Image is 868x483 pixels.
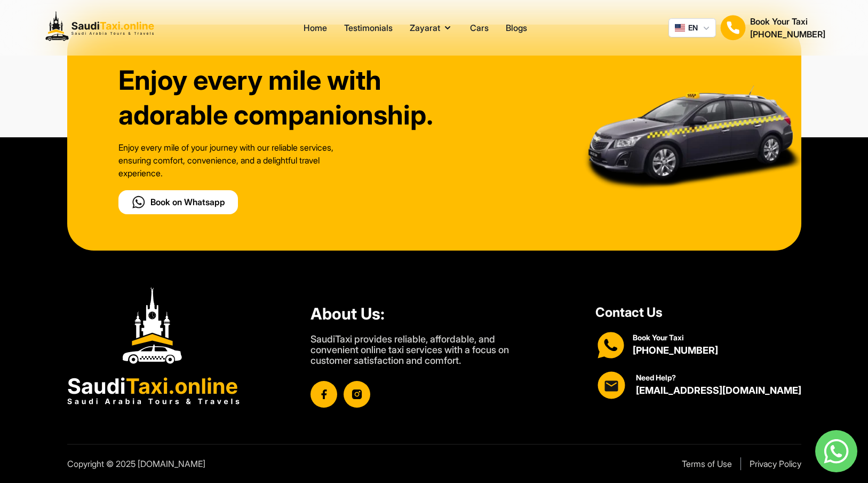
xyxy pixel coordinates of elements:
a: Home [304,21,327,34]
p: SaudiTaxi provides reliable, affordable, and convenient online taxi services with a focus on cust... [310,334,524,366]
h1: Book Your Taxi [633,332,718,343]
a: Blogs [506,21,527,34]
h1: About Us: [310,304,524,334]
p: Copyright © 2025 [DOMAIN_NAME] [67,457,205,470]
a: Privacy Policy [750,457,801,470]
a: Testimonials [344,21,393,34]
img: Footer Logo [67,287,240,406]
h1: Enjoy every mile with adorable companionship. [118,63,493,133]
h2: [PHONE_NUMBER] [633,343,718,358]
img: Logo [43,9,162,47]
a: Instagram [344,381,370,408]
a: Facebook [310,381,337,408]
button: Book on Whatsapp [118,190,238,214]
img: WhatsApp Icon [595,369,627,401]
img: whatsapp [815,430,857,472]
h1: Need Help? [636,372,801,383]
h2: [EMAIL_ADDRESS][DOMAIN_NAME] [636,383,801,398]
a: Cars [470,21,489,34]
span: EN [688,22,698,33]
div: Reach Us at [595,369,801,401]
img: WhatsApp Icon [598,332,624,359]
h1: Contact Us [595,304,801,332]
h1: Book Your Taxi [750,15,825,28]
button: Zayarat [410,21,453,34]
h2: [PHONE_NUMBER] [750,28,825,41]
img: instagram [344,381,370,408]
p: Enjoy every mile of your journey with our reliable services, ensuring comfort, convenience, and a... [118,141,359,180]
div: Book Your Taxi [750,15,825,41]
div: Book Your Taxi [595,332,801,359]
a: Terms of Use [671,457,732,470]
img: Book Your Taxi [720,15,746,41]
button: EN [668,18,716,37]
img: facebook [310,381,337,408]
img: call [131,194,146,210]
